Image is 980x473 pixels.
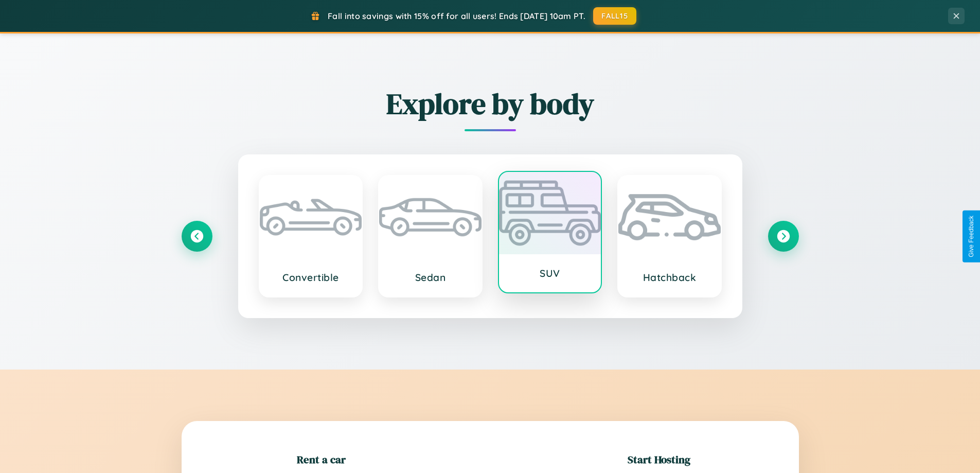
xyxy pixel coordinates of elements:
[328,11,585,21] span: Fall into savings with 15% off for all users! Ends [DATE] 10am PT.
[629,271,710,284] h3: Hatchback
[389,271,471,284] h3: Sedan
[182,84,799,124] h2: Explore by body
[509,267,591,279] h3: SUV
[593,7,636,25] button: FALL15
[968,216,975,257] div: Give Feedback
[270,271,352,284] h3: Convertible
[628,452,690,467] h2: Start Hosting
[297,452,346,467] h2: Rent a car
